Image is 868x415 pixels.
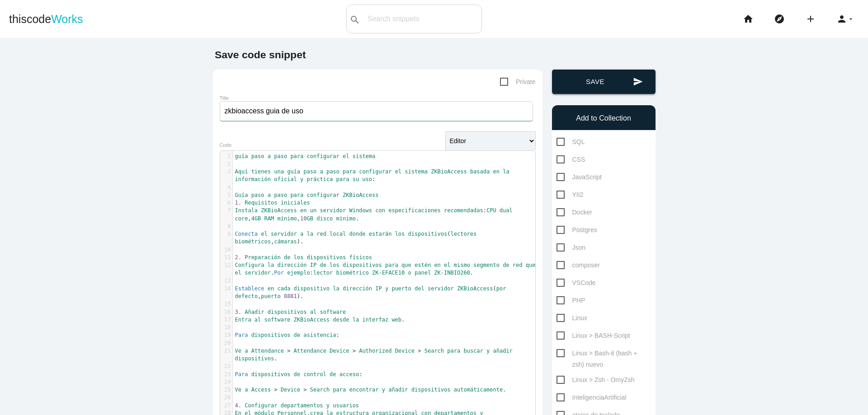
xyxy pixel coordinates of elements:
[395,168,401,175] span: el
[220,378,232,386] div: 24
[220,386,232,394] div: 25
[220,394,232,401] div: 26
[557,207,592,218] span: Docker
[235,371,248,378] span: Para
[251,153,264,159] span: paso
[264,215,274,222] span: RAM
[220,254,232,261] div: 11
[310,262,316,268] span: IP
[245,387,248,393] span: a
[277,262,307,268] span: dirección
[307,192,340,198] span: configurar
[343,262,382,268] span: dispositivos
[220,300,232,308] div: 15
[235,238,271,245] span: biométricos
[294,348,326,354] span: Attendance
[294,254,304,261] span: los
[274,153,287,159] span: paso
[372,270,378,276] span: ZK
[382,387,385,393] span: y
[526,262,536,268] span: que
[382,270,405,276] span: EFACE10
[316,215,333,222] span: disco
[340,371,359,378] span: acceso
[330,231,346,237] span: local
[557,392,627,403] span: InteligenciaArtificial
[349,207,372,214] span: Windows
[271,231,297,237] span: servidor
[557,330,630,341] span: Linux > BASH-Script
[274,176,297,182] span: oficial
[245,254,280,261] span: Preparación
[307,176,333,182] span: práctica
[220,371,232,378] div: 23
[454,262,470,268] span: mismo
[415,270,431,276] span: panel
[313,270,333,276] span: lector
[385,285,388,292] span: y
[805,5,816,33] i: add
[235,200,241,206] span: 1.
[405,168,428,175] span: sistema
[316,231,326,237] span: red
[268,285,274,292] span: en
[418,348,421,354] span: >
[444,270,470,276] span: INBIO260
[251,192,264,198] span: paso
[392,317,401,323] span: web
[261,207,297,214] span: ZKBioAccess
[557,242,586,253] span: Json
[251,215,255,222] span: 4
[444,207,483,214] span: recomendadas
[307,231,313,237] span: la
[235,293,258,299] span: defecto
[255,317,261,323] span: al
[235,317,251,323] span: Entra
[235,402,241,409] span: 4.
[388,387,408,393] span: añadir
[500,207,513,214] span: dual
[493,348,513,354] span: añadir
[411,387,451,393] span: dispositivos
[363,9,481,28] input: Search snippets
[235,153,248,159] span: guía
[454,387,503,393] span: automáticamente
[333,387,346,393] span: para
[415,262,431,268] span: estén
[359,348,392,354] span: Authorized
[220,142,232,148] label: Code
[251,168,271,175] span: tienes
[220,363,232,370] div: 22
[245,200,277,206] span: Requisitos
[633,70,643,94] i: send
[220,347,232,355] div: 21
[385,262,398,268] span: para
[235,348,241,354] span: Ve
[349,254,372,261] span: físicos
[220,316,232,324] div: 17
[268,309,307,315] span: dispositivos
[281,402,323,409] span: departamentos
[330,262,340,268] span: los
[220,153,232,160] div: 1
[294,371,300,378] span: de
[235,355,274,362] span: dispositivos
[235,262,539,276] span: . : .
[349,231,365,237] span: donde
[300,231,303,237] span: a
[261,231,267,237] span: el
[444,262,450,268] span: el
[235,332,340,338] span: :
[428,285,454,292] span: servidor
[303,168,316,175] span: paso
[235,309,241,315] span: 3.
[235,332,248,338] span: Para
[220,277,232,285] div: 13
[307,215,313,222] span: GB
[496,285,506,292] span: por
[336,215,356,222] span: mínimo
[220,207,232,214] div: 7
[493,168,499,175] span: en
[310,207,316,214] span: un
[743,5,754,33] i: home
